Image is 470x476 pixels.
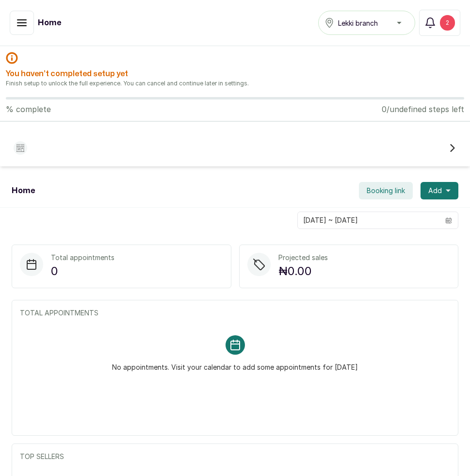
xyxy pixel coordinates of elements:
button: Lekki branch [318,11,415,35]
h1: Home [38,17,61,29]
input: Select date [298,212,439,229]
p: Projected sales [278,253,328,263]
button: Add [421,182,458,199]
span: Booking link [367,186,405,196]
span: Add [428,186,442,196]
p: 0/undefined steps left [382,103,464,115]
p: TOTAL APPOINTMENTS [20,308,450,318]
p: No appointments. Visit your calendar to add some appointments for [DATE] [112,355,358,372]
h1: Home [12,185,35,197]
p: ₦0.00 [278,263,328,280]
p: Total appointments [51,253,114,263]
h2: You haven’t completed setup yet [6,68,464,80]
p: % complete [6,103,51,115]
p: TOP SELLERS [20,452,450,461]
button: Booking link [359,182,413,199]
span: Lekki branch [338,18,378,28]
button: 2 [419,10,460,36]
p: 0 [51,263,114,280]
p: Finish setup to unlock the full experience. You can cancel and continue later in settings. [6,80,464,87]
div: 2 [440,15,455,31]
svg: calendar [445,217,452,224]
